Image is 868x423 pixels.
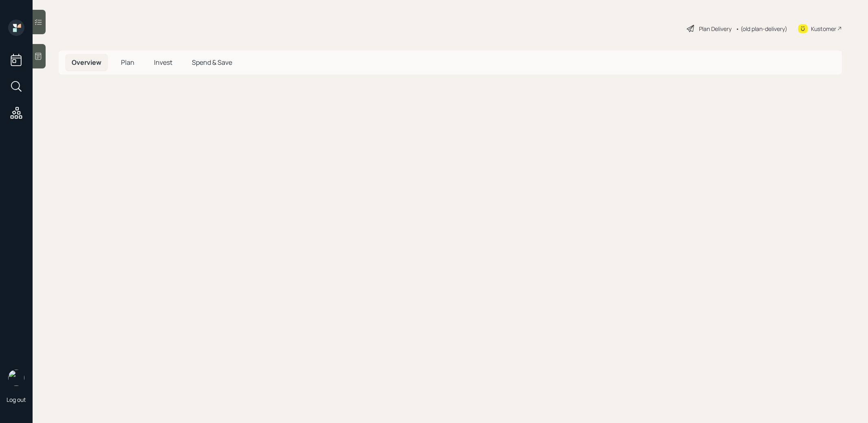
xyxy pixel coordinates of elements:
[72,58,101,67] span: Overview
[8,370,24,386] img: treva-nostdahl-headshot.png
[154,58,172,67] span: Invest
[121,58,134,67] span: Plan
[811,24,836,33] div: Kustomer
[736,24,787,33] div: • (old plan-delivery)
[7,396,26,403] div: Log out
[192,58,232,67] span: Spend & Save
[699,24,732,33] div: Plan Delivery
